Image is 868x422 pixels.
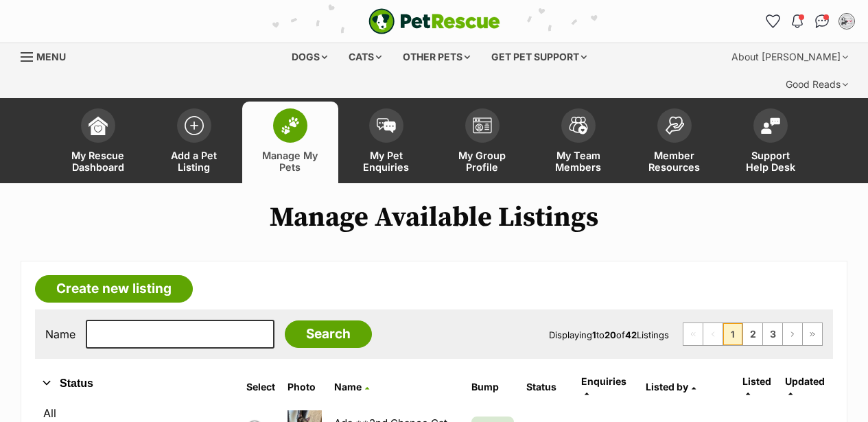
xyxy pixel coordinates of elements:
[530,102,626,183] a: My Team Members
[393,43,480,71] div: Other pets
[665,116,684,134] img: member-resources-icon-8e73f808a243e03378d46382f2149f9095a855e16c252ad45f914b54edf8863c.svg
[646,381,688,392] span: Listed by
[803,323,822,345] a: Last page
[840,14,854,28] img: Daniela profile pic
[368,8,500,34] a: PetRescue
[355,150,417,173] span: My Pet Enquiries
[242,102,338,183] a: Manage My Pets
[334,381,369,392] a: Name
[67,150,129,173] span: My Rescue Dashboard
[45,328,75,340] label: Name
[626,102,723,183] a: Member Resources
[473,117,492,134] img: group-profile-icon-3fa3cf56718a62981997c0bc7e787c4b2cf8bcc04b72c1350f741eb67cf2f40e.svg
[683,323,823,346] nav: Pagination
[722,43,858,71] div: About [PERSON_NAME]
[281,117,300,134] img: manage-my-pets-icon-02211641906a0b7f246fdf0571729dbe1e7629f14944591b6c1af311fb30b64b.svg
[241,371,281,403] th: Select
[21,43,75,68] a: Menu
[742,375,771,387] span: Listed
[482,43,596,71] div: Get pet support
[35,275,193,303] a: Create new listing
[521,371,574,403] th: Status
[282,371,327,403] th: Photo
[434,102,530,183] a: My Group Profile
[285,320,372,348] input: Search
[146,102,242,183] a: Add a Pet Listing
[785,375,825,398] a: Updated
[815,14,830,28] img: chat-41dd97257d64d25036548639549fe6c8038ab92f7586957e7f3b1b290dea8141.svg
[776,71,858,98] div: Good Reads
[785,375,825,387] span: Updated
[646,381,696,392] a: Listed by
[783,323,802,345] a: Next page
[792,14,803,28] img: notifications-46538b983faf8c2785f20acdc204bb7945ddae34d4c08c2a6579f10ce5e182be.svg
[723,102,819,183] a: Support Help Desk
[762,10,784,32] a: Favourites
[723,323,742,345] span: Page 1
[763,323,782,345] a: Page 3
[339,43,391,71] div: Cats
[761,117,780,134] img: help-desk-icon-fdf02630f3aa405de69fd3d07c3f3aa587a6932b1a1747fa1d2bba05be0121f9.svg
[786,10,808,32] button: Notifications
[836,10,858,32] button: My account
[451,150,513,173] span: My Group Profile
[334,381,362,392] span: Name
[742,375,771,398] a: Listed
[282,43,337,71] div: Dogs
[581,375,626,387] span: translation missing: en.admin.listings.index.attributes.enquiries
[762,10,858,32] ul: Account quick links
[811,10,833,32] a: Conversations
[338,102,434,183] a: My Pet Enquiries
[605,329,616,340] strong: 20
[703,323,723,345] span: Previous page
[185,116,204,135] img: add-pet-listing-icon-0afa8454b4691262ce3f59096e99ab1cd57d4a30225e0717b998d2c9b9846f56.svg
[592,329,596,340] strong: 1
[569,117,588,134] img: team-members-icon-5396bd8760b3fe7c0b43da4ab00e1e3bb1a5d9ba89233759b79545d2d3fc5d0d.svg
[740,150,801,173] span: Support Help Desk
[259,150,321,173] span: Manage My Pets
[625,329,637,340] strong: 42
[549,329,669,340] span: Displaying to of Listings
[377,118,396,133] img: pet-enquiries-icon-7e3ad2cf08bfb03b45e93fb7055b45f3efa6380592205ae92323e6603595dc1f.svg
[581,375,626,398] a: Enquiries
[466,371,519,403] th: Bump
[89,116,108,135] img: dashboard-icon-eb2f2d2d3e046f16d808141f083e7271f6b2e854fb5c12c21221c1fb7104beca.svg
[644,150,705,173] span: Member Resources
[36,51,66,62] span: Menu
[548,150,609,173] span: My Team Members
[683,323,703,345] span: First page
[163,150,225,173] span: Add a Pet Listing
[50,102,146,183] a: My Rescue Dashboard
[743,323,762,345] a: Page 2
[35,375,226,392] button: Status
[368,8,500,34] img: logo-e224e6f780fb5917bec1dbf3a21bbac754714ae5b6737aabdf751b685950b380.svg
